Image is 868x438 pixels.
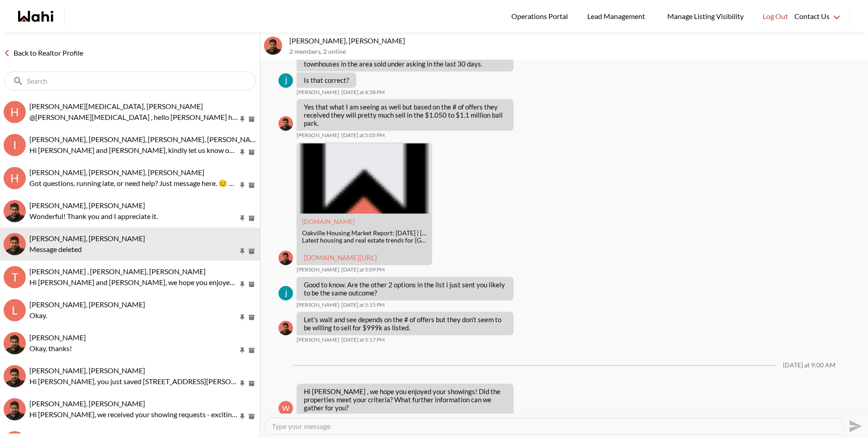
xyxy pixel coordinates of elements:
[29,310,238,321] p: Okay.
[304,281,506,297] p: Good to know. Are the other 2 options in the list i just sent you likely to be the same outcome?
[4,266,26,288] div: T
[29,145,238,156] p: Hi [PERSON_NAME] and [PERSON_NAME], kindly let us know once everything is completed [DATE].
[29,366,145,375] span: [PERSON_NAME], [PERSON_NAME]
[247,248,256,255] button: Archive
[302,218,354,225] a: Attachment
[278,116,293,131] div: Faraz Azam
[247,148,256,156] button: Archive
[29,168,204,176] span: [PERSON_NAME], [PERSON_NAME], [PERSON_NAME]
[341,336,385,343] time: 2025-10-05T21:17:27.660Z
[29,343,238,354] p: Okay, thanks!
[4,365,26,387] img: J
[4,134,26,156] div: I
[304,76,349,84] p: Is that correct?
[278,116,293,131] img: F
[238,214,246,222] button: Pin
[278,401,293,415] div: W
[278,73,293,88] div: Souhel Bally
[247,281,256,288] button: Archive
[29,267,206,276] span: [PERSON_NAME] , [PERSON_NAME], [PERSON_NAME]
[247,380,256,387] button: Archive
[247,413,256,420] button: Archive
[297,301,340,309] span: [PERSON_NAME]
[247,115,256,123] button: Archive
[238,181,246,189] button: Pin
[29,399,145,408] span: [PERSON_NAME], [PERSON_NAME]
[4,398,26,420] div: Heidy Jaeger, Faraz
[297,143,431,214] img: Oakville Housing Market Report: 5th Oct, 2025 | Wahi
[29,244,256,255] div: Message deleted
[302,229,427,237] div: Oakville Housing Market Report: [DATE] | [GEOGRAPHIC_DATA]
[297,336,340,343] span: [PERSON_NAME]
[4,398,26,420] img: H
[238,248,246,255] button: Pin
[844,416,864,436] button: Send
[29,277,238,288] p: Hi [PERSON_NAME] and [PERSON_NAME], we hope you enjoyed your showings! Did the properties meet yo...
[304,253,377,262] a: [DOMAIN_NAME][URL]
[238,314,246,321] button: Pin
[4,332,26,354] div: liuhong chen, Faraz
[247,347,256,354] button: Archive
[341,132,385,139] time: 2025-10-05T21:05:45.347Z
[238,413,246,420] button: Pin
[4,167,26,189] div: H
[341,266,385,273] time: 2025-10-05T21:09:05.715Z
[783,362,835,369] div: [DATE] at 9:00 AM
[29,102,203,110] span: [PERSON_NAME][MEDICAL_DATA], [PERSON_NAME]
[304,103,506,127] p: Yes that what I am seeing as well but based on the # of offers they received they will pretty muc...
[29,234,145,243] span: [PERSON_NAME], [PERSON_NAME]
[302,237,427,244] div: Latest housing and real estate trends for [GEOGRAPHIC_DATA]. Find sales history, number of active...
[4,332,26,354] img: l
[4,299,26,321] div: l
[278,321,293,335] div: Faraz Azam
[272,422,836,431] textarea: Type your message
[29,135,264,143] span: [PERSON_NAME], [PERSON_NAME], [PERSON_NAME], [PERSON_NAME]
[4,101,26,123] div: H
[297,89,340,96] span: [PERSON_NAME]
[587,10,648,22] span: Lead Management
[238,380,246,387] button: Pin
[278,321,293,335] img: F
[511,10,571,22] span: Operations Portal
[289,36,864,45] p: [PERSON_NAME], [PERSON_NAME]
[341,89,385,96] time: 2025-10-05T20:58:19.378Z
[238,347,246,354] button: Pin
[4,365,26,387] div: Jeremy Turino, Faraz
[247,181,256,189] button: Archive
[763,10,788,22] span: Log Out
[278,73,293,88] img: S
[247,314,256,321] button: Archive
[278,251,293,265] img: F
[238,148,246,156] button: Pin
[304,315,506,332] p: Let’s wait and see depends on the # of offers but they don’t seem to be willing to sell for $999k...
[29,201,145,209] span: [PERSON_NAME], [PERSON_NAME]
[247,214,256,222] button: Archive
[278,251,293,265] div: Faraz Azam
[27,76,235,86] input: Search
[4,200,26,222] div: Caroline Madelar, Faraz
[238,281,246,288] button: Pin
[238,115,246,123] button: Pin
[297,266,340,273] span: [PERSON_NAME]
[4,233,26,255] img: S
[304,387,506,412] p: Hi [PERSON_NAME] , we hope you enjoyed your showings! Did the properties meet your criteria? What...
[29,300,145,309] span: [PERSON_NAME], [PERSON_NAME]
[29,409,238,420] p: Hi [PERSON_NAME], we received your showing requests - exciting 🎉 . We will be in touch shortly.
[4,200,26,222] img: C
[297,132,340,139] span: [PERSON_NAME]
[29,178,238,189] p: Got questions, running late, or need help? Just message here. 😊 Here’s a quick guide to help you ...
[341,301,385,309] time: 2025-10-05T21:15:08.056Z
[289,48,864,56] p: 2 members , 2 online
[18,11,53,22] a: Wahi homepage
[29,112,238,123] p: @[PERSON_NAME][MEDICAL_DATA] , hello [PERSON_NAME] here regarding your showing sorry about that a...
[264,37,282,55] img: S
[278,286,293,300] img: S
[4,233,26,255] div: Souhel Bally, Faraz
[665,10,746,22] span: Manage Listing Visibility
[278,286,293,300] div: Souhel Bally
